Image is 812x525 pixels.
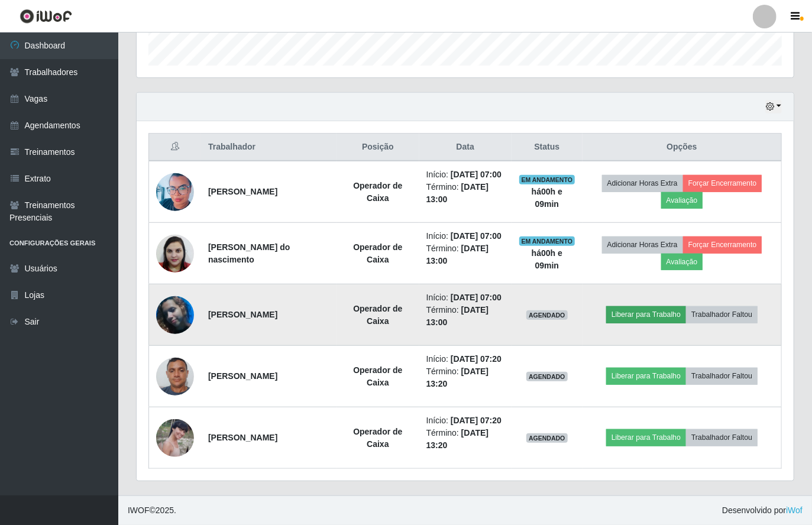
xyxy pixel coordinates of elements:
[426,168,504,181] li: Início:
[353,427,402,449] strong: Operador de Caixa
[419,134,512,161] th: Data
[512,134,583,161] th: Status
[426,365,504,390] li: Término:
[426,414,504,427] li: Início:
[353,242,402,264] strong: Operador de Caixa
[451,354,502,364] time: [DATE] 07:20
[156,419,194,457] img: 1617198337870.jpeg
[156,351,194,401] img: 1713995308559.jpeg
[426,353,504,365] li: Início:
[686,306,758,323] button: Trabalhador Faltou
[786,505,803,515] a: iWof
[451,231,502,241] time: [DATE] 07:00
[451,293,502,302] time: [DATE] 07:00
[602,236,683,253] button: Adicionar Horas Extra
[661,192,703,209] button: Avaliação
[526,372,568,381] span: AGENDADO
[426,230,504,242] li: Início:
[686,368,758,384] button: Trabalhador Faltou
[208,433,277,442] strong: [PERSON_NAME]
[208,187,277,196] strong: [PERSON_NAME]
[451,170,502,179] time: [DATE] 07:00
[683,175,762,192] button: Forçar Encerramento
[526,310,568,320] span: AGENDADO
[353,365,402,387] strong: Operador de Caixa
[683,236,762,253] button: Forçar Encerramento
[353,181,402,203] strong: Operador de Caixa
[532,187,562,209] strong: há 00 h e 09 min
[337,134,419,161] th: Posição
[208,371,277,381] strong: [PERSON_NAME]
[686,429,758,446] button: Trabalhador Faltou
[208,310,277,319] strong: [PERSON_NAME]
[128,504,176,517] span: © 2025 .
[128,505,150,515] span: IWOF
[526,433,568,443] span: AGENDADO
[156,168,194,216] img: 1650895174401.jpeg
[661,254,703,270] button: Avaliação
[602,175,683,192] button: Adicionar Horas Extra
[722,504,803,517] span: Desenvolvido por
[583,134,782,161] th: Opções
[426,304,504,329] li: Término:
[532,248,562,270] strong: há 00 h e 09 min
[451,416,502,425] time: [DATE] 07:20
[426,427,504,452] li: Término:
[426,291,504,304] li: Início:
[519,175,575,184] span: EM ANDAMENTO
[201,134,337,161] th: Trabalhador
[606,306,686,323] button: Liberar para Trabalho
[519,236,575,246] span: EM ANDAMENTO
[20,9,72,24] img: CoreUI Logo
[208,242,290,264] strong: [PERSON_NAME] do nascimento
[606,368,686,384] button: Liberar para Trabalho
[426,181,504,206] li: Término:
[156,281,194,349] img: 1641606905427.jpeg
[353,304,402,326] strong: Operador de Caixa
[156,228,194,278] img: 1682003136750.jpeg
[606,429,686,446] button: Liberar para Trabalho
[426,242,504,267] li: Término:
